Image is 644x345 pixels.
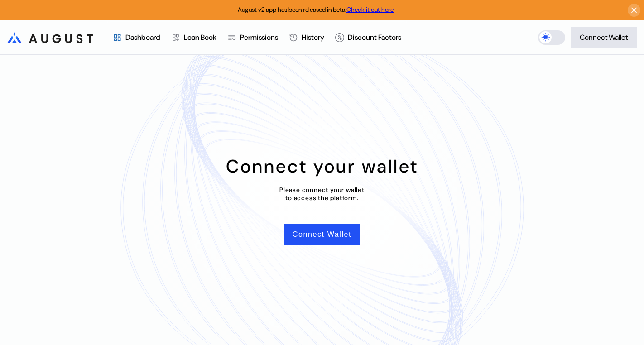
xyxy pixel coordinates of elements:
[107,21,166,54] a: Dashboard
[330,21,407,54] a: Discount Factors
[226,154,418,178] div: Connect your wallet
[166,21,222,54] a: Loan Book
[346,5,394,14] a: Check it out here
[240,33,278,42] div: Permissions
[184,33,216,42] div: Loan Book
[284,21,330,54] a: History
[302,33,324,42] div: History
[279,186,365,202] div: Please connect your wallet to access the platform.
[284,224,360,245] button: Connect Wallet
[348,33,401,42] div: Discount Factors
[571,27,637,48] button: Connect Wallet
[238,5,394,14] span: August v2 app has been released in beta.
[222,21,284,54] a: Permissions
[580,33,628,42] div: Connect Wallet
[125,33,160,42] div: Dashboard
